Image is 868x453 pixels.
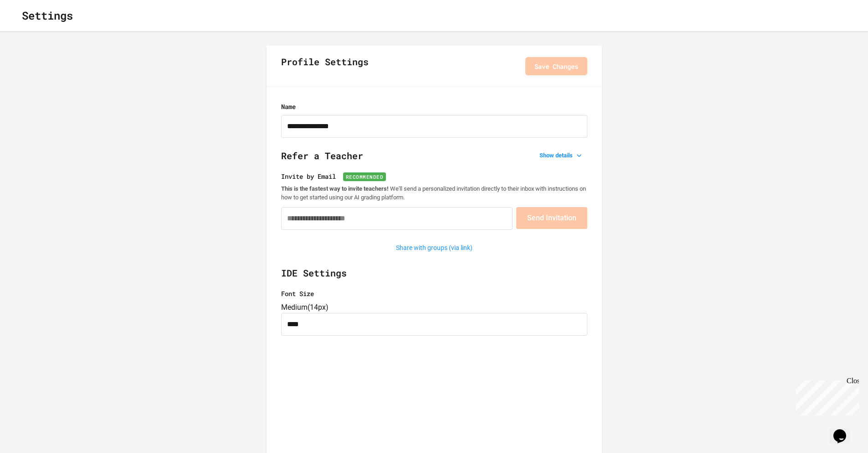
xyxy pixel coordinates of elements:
[516,207,587,229] button: Send Invitation
[536,149,587,162] button: Show details
[281,149,587,172] h2: Refer a Teacher
[281,55,369,78] h2: Profile Settings
[343,172,386,181] span: Recommended
[525,57,587,75] button: Save Changes
[281,172,587,181] label: Invite by Email
[22,7,73,24] h1: Settings
[281,185,587,202] p: We'll send a personalized invitation directly to their inbox with instructions on how to get star...
[4,4,63,58] div: Chat with us now!Close
[281,266,587,289] h2: IDE Settings
[281,289,587,298] label: Font Size
[830,417,859,444] iframe: chat widget
[391,241,477,255] button: Share with groups (via link)
[281,185,389,192] strong: This is the fastest way to invite teachers!
[792,377,859,416] iframe: chat widget
[281,102,587,111] label: Name
[281,302,587,313] div: Medium ( 14px )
